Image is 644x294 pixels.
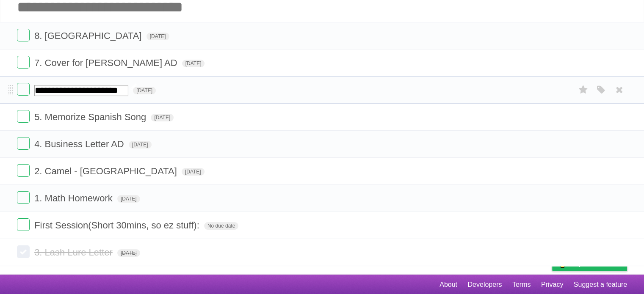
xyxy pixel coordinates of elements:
label: Done [17,191,30,204]
span: First Session(Short 30mins, so ez stuff): [34,220,202,231]
span: 1. Math Homework [34,193,115,203]
label: Done [17,137,30,150]
label: Done [17,218,30,231]
label: Done [17,245,30,258]
label: Done [17,164,30,177]
label: Done [17,110,30,123]
span: [DATE] [146,33,169,40]
span: [DATE] [182,168,205,176]
span: Buy me a coffee [570,256,623,271]
span: [DATE] [182,60,205,67]
span: No due date [204,222,238,230]
a: Suggest a feature [574,277,627,293]
label: Done [17,56,30,69]
a: Privacy [541,277,563,293]
span: [DATE] [117,195,140,203]
label: Done [17,29,30,41]
span: [DATE] [129,141,152,148]
a: Terms [512,277,531,293]
span: [DATE] [151,114,174,121]
a: About [439,277,457,293]
label: Star task [575,83,591,97]
span: 5. Memorize Spanish Song [34,112,148,122]
span: 7. Cover for [PERSON_NAME] AD [34,58,179,68]
span: 8. [GEOGRAPHIC_DATA] [34,30,144,41]
label: Done [17,83,30,96]
span: 2. Camel - [GEOGRAPHIC_DATA] [34,166,179,176]
a: Developers [467,277,502,293]
span: 4. Business Letter AD [34,139,126,149]
span: [DATE] [133,87,156,94]
span: 3. Lash Lure Letter [34,247,115,258]
span: [DATE] [117,249,140,257]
